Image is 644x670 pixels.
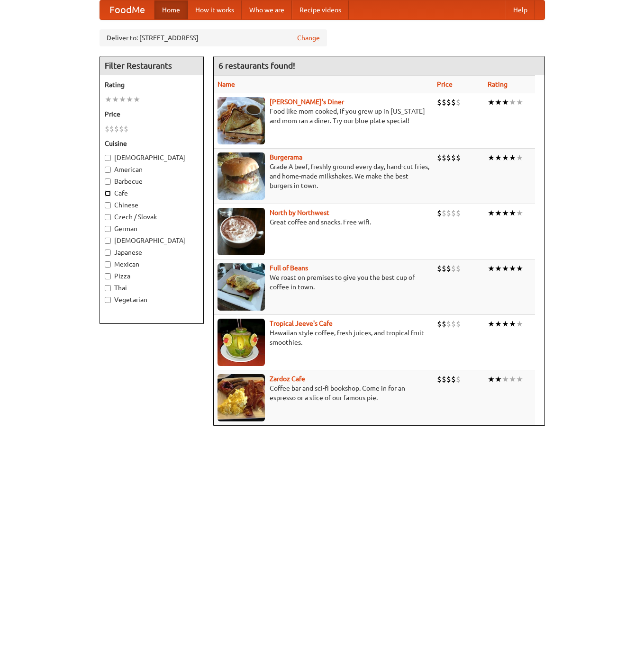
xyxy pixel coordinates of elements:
[509,374,516,384] li: ★
[270,375,305,383] a: Zardoz Cafe
[442,208,446,218] li: $
[488,208,495,218] li: ★
[451,97,456,107] li: $
[456,319,461,329] li: $
[218,208,265,255] img: north.jpg
[456,374,461,384] li: $
[442,319,446,329] li: $
[437,152,442,163] li: $
[105,153,199,162] label: [DEMOGRAPHIC_DATA]
[270,264,308,272] a: Full of Beans
[509,97,516,107] li: ★
[105,179,111,185] input: Barbecue
[218,61,295,70] ng-pluralize: 6 restaurants found!
[124,124,128,134] li: $
[495,319,502,329] li: ★
[516,152,523,163] li: ★
[446,97,451,107] li: $
[488,319,495,329] li: ★
[218,152,265,200] img: burgerama.jpg
[100,29,327,46] div: Deliver to: [STREET_ADDRESS]
[502,374,509,384] li: ★
[105,190,111,197] input: Cafe
[437,319,442,329] li: $
[105,188,199,198] label: Cafe
[442,263,446,274] li: $
[218,273,429,292] p: We roast on premises to give you the best cup of coffee in town.
[446,263,451,274] li: $
[451,208,456,218] li: $
[105,297,111,303] input: Vegetarian
[516,263,523,274] li: ★
[456,152,461,163] li: $
[105,139,199,148] h5: Cuisine
[495,208,502,218] li: ★
[516,208,523,218] li: ★
[495,97,502,107] li: ★
[188,0,242,19] a: How it works
[516,97,523,107] li: ★
[126,94,133,105] li: ★
[105,238,111,244] input: [DEMOGRAPHIC_DATA]
[516,374,523,384] li: ★
[119,124,124,134] li: $
[114,124,119,134] li: $
[502,263,509,274] li: ★
[270,98,344,106] a: [PERSON_NAME]'s Diner
[105,80,199,89] h5: Rating
[218,97,265,144] img: sallys.jpg
[446,208,451,218] li: $
[488,97,495,107] li: ★
[502,319,509,329] li: ★
[100,0,154,19] a: FoodMe
[218,319,265,366] img: jeeves.jpg
[218,162,429,190] p: Grade A beef, freshly ground every day, hand-cut fries, and home-made milkshakes. We make the bes...
[488,152,495,163] li: ★
[451,374,456,384] li: $
[105,200,199,210] label: Chinese
[105,261,111,268] input: Mexican
[242,0,292,19] a: Who we are
[506,0,535,19] a: Help
[456,208,461,218] li: $
[456,263,461,274] li: $
[105,248,199,257] label: Japanese
[218,328,429,347] p: Hawaiian style coffee, fresh juices, and tropical fruit smoothies.
[442,152,446,163] li: $
[105,295,199,304] label: Vegetarian
[270,320,333,327] a: Tropical Jeeve's Cafe
[446,152,451,163] li: $
[105,285,111,291] input: Thai
[154,0,188,19] a: Home
[495,263,502,274] li: ★
[437,374,442,384] li: $
[105,271,199,281] label: Pizza
[270,153,302,161] a: Burgerama
[105,165,199,174] label: American
[516,319,523,329] li: ★
[105,259,199,269] label: Mexican
[456,97,461,107] li: $
[105,124,109,134] li: $
[442,374,446,384] li: $
[218,263,265,311] img: beans.jpg
[119,94,126,105] li: ★
[112,94,119,105] li: ★
[488,80,508,88] a: Rating
[218,384,429,402] p: Coffee bar and sci-fi bookshop. Come in for an espresso or a slice of our famous pie.
[218,80,235,88] a: Name
[133,94,140,105] li: ★
[297,33,320,43] a: Change
[437,97,442,107] li: $
[105,177,199,186] label: Barbecue
[100,56,203,75] h4: Filter Restaurants
[437,263,442,274] li: $
[437,80,453,88] a: Price
[105,212,199,222] label: Czech / Slovak
[509,319,516,329] li: ★
[105,94,112,105] li: ★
